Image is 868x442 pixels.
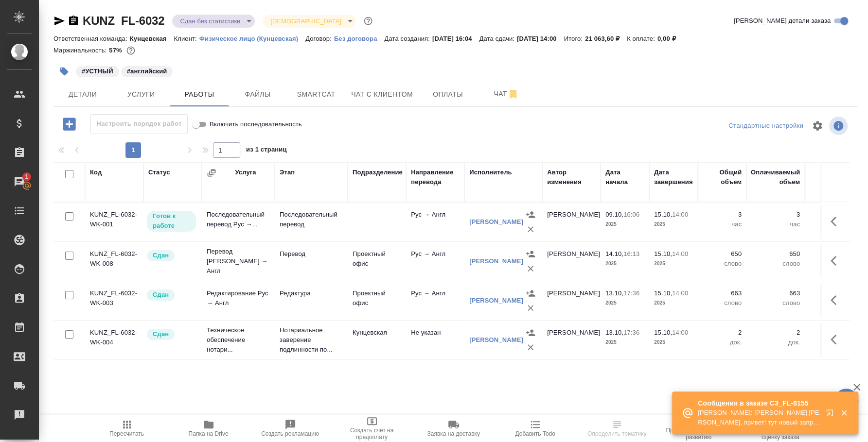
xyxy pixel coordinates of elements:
p: 2 [703,328,742,338]
span: Услуги [118,88,164,101]
p: 14.10, [605,250,623,257]
p: 2025 [654,259,693,269]
span: УСТНЫЙ [75,67,120,75]
p: RUB [810,338,849,347]
p: 3 [703,210,742,220]
p: Редактура [280,289,343,298]
p: 663 [703,289,742,298]
p: 2025 [654,220,693,229]
p: час [751,220,800,229]
button: Здесь прячутся важные кнопки [825,328,848,351]
div: Дата начала [605,168,644,187]
button: Скопировать ссылку [68,15,79,27]
span: Посмотреть информацию [829,117,850,135]
p: 09.10, [605,211,623,218]
span: из 1 страниц [246,144,287,158]
div: Менеджер проверил работу исполнителя, передает ее на следующий этап [146,249,197,262]
div: Общий объем [703,168,742,187]
div: Направление перевода [411,168,460,187]
span: английский [120,67,174,75]
p: Перевод [280,249,343,259]
p: Сдан [153,290,169,300]
button: Назначить [523,247,538,261]
p: 15.10, [654,211,672,218]
span: [PERSON_NAME] детали заказа [734,16,831,26]
p: 2025 [605,220,644,229]
p: 15.10, [654,289,672,297]
p: 14:00 [672,329,688,336]
div: Код [90,168,102,177]
button: Здесь прячутся важные кнопки [825,249,848,272]
p: [DATE] 14:00 [517,35,564,42]
div: Исполнитель может приступить к работе [146,210,197,233]
p: 57% [109,47,124,54]
p: Сдан [153,251,169,260]
p: Сдан [153,329,169,339]
a: [PERSON_NAME] [469,336,523,343]
p: слово [703,259,742,269]
p: 13.10, [605,289,623,297]
p: 663 [751,289,800,298]
p: слово [751,298,800,308]
button: [DEMOGRAPHIC_DATA] [267,17,344,25]
p: #английский [127,67,167,76]
p: Готов к работе [153,211,190,231]
div: Сдан без статистики [172,15,255,28]
a: Физическое лицо (Кунцевская) [199,34,305,42]
button: Сдан без статистики [177,17,243,25]
p: RUB [810,298,849,308]
button: 🙏 [834,389,858,413]
span: Файлы [234,88,281,101]
p: 3 [751,210,800,220]
p: док. [751,338,800,347]
button: Назначить [523,325,538,340]
button: Удалить [523,222,538,237]
p: слово [751,259,800,269]
p: 650 [751,249,800,259]
button: Добавить тэг [53,61,75,82]
div: Менеджер проверил работу исполнителя, передает ее на следующий этап [146,289,197,302]
button: Скопировать ссылку для ЯМессенджера [53,15,65,27]
td: KUNZ_FL-6032-WK-001 [85,205,143,239]
td: Перевод [PERSON_NAME] → Англ [202,242,275,281]
p: 2025 [654,338,693,347]
td: [PERSON_NAME] [542,244,601,278]
button: Здесь прячутся важные кнопки [825,210,848,233]
a: 1 [2,170,36,194]
p: 14:00 [672,289,688,297]
td: KUNZ_FL-6032-WK-003 [85,284,143,318]
div: Статус [148,168,170,177]
a: [PERSON_NAME] [469,218,523,225]
td: Техническое обеспечение нотари... [202,321,275,359]
button: 7518.90 RUB; [124,44,137,57]
div: Оплачиваемый объем [751,168,800,187]
p: #УСТНЫЙ [82,67,113,76]
td: Проектный офис [348,284,406,318]
p: 0,3 [810,289,849,298]
p: 2025 [605,338,644,347]
p: RUB [810,259,849,269]
p: 2 [751,328,800,338]
p: 2025 [654,298,693,308]
span: Чат с клиентом [351,88,413,101]
p: 16:13 [623,250,639,257]
td: KUNZ_FL-6032-WK-004 [85,323,143,357]
div: split button [726,119,806,134]
p: слово [703,298,742,308]
p: Дата создания: [384,35,432,42]
p: 17:36 [623,289,639,297]
td: [PERSON_NAME] [542,205,601,239]
td: Проектный офис [348,244,406,278]
p: Сообщения в заказе C3_FL-8155 [698,398,819,408]
div: Дата завершения [654,168,693,187]
td: Последовательный перевод Рус →... [202,205,275,239]
p: 400 [810,328,849,338]
button: Удалить [523,301,538,315]
span: Детали [59,88,106,101]
td: Редактирование Рус → Англ [202,284,275,318]
p: [DATE] 16:04 [432,35,479,42]
button: Добавить работу [56,114,83,134]
div: Этап [280,168,295,177]
button: Назначить [523,207,538,222]
button: Удалить [523,340,538,355]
